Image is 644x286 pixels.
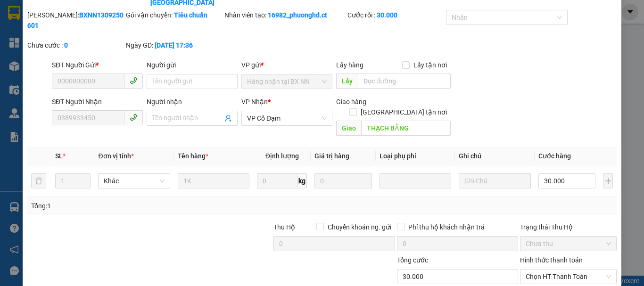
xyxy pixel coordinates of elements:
[347,10,444,20] div: Cước rồi :
[297,173,307,188] span: kg
[273,223,295,231] span: Thu Hộ
[247,111,327,125] span: VP Cổ Đạm
[224,114,232,122] span: user-add
[247,74,327,89] span: Hàng nhận tại BX NN
[104,174,164,188] span: Khác
[27,40,124,50] div: Chưa cước :
[224,10,346,20] div: Nhân viên tạo:
[12,68,140,100] b: GỬI : VP [GEOGRAPHIC_DATA]
[12,12,59,59] img: logo.jpg
[126,40,223,50] div: Ngày GD:
[147,60,238,70] div: Người gửi
[336,74,358,89] span: Lấy
[324,222,395,232] span: Chuyển khoản ng. gửi
[361,121,451,136] input: Dọc đường
[126,10,223,20] div: Gói vận chuyển:
[155,41,193,49] b: [DATE] 17:36
[538,152,571,160] span: Cước hàng
[64,41,68,49] b: 0
[377,11,397,19] b: 30.000
[174,11,207,19] b: Tiêu chuẩn
[147,97,238,107] div: Người nhận
[410,60,451,70] span: Lấy tận nơi
[241,98,268,106] span: VP Nhận
[130,114,137,121] span: phone
[31,201,249,211] div: Tổng: 1
[178,152,208,160] span: Tên hàng
[268,11,327,19] b: 16982_phuonghd.ct
[314,173,372,188] input: 0
[130,77,137,84] span: phone
[241,60,332,70] div: VP gửi
[405,222,488,232] span: Phí thu hộ khách nhận trả
[336,61,363,69] span: Lấy hàng
[376,147,455,165] th: Loại phụ phí
[526,270,611,284] span: Chọn HT Thanh Toán
[520,222,617,232] div: Trạng thái Thu Hộ
[357,107,451,117] span: [GEOGRAPHIC_DATA] tận nơi
[397,256,428,264] span: Tổng cước
[520,256,583,264] label: Hình thức thanh toán
[88,23,394,35] li: Cổ Đạm, xã [GEOGRAPHIC_DATA], [GEOGRAPHIC_DATA]
[31,173,46,188] button: delete
[455,147,534,165] th: Ghi chú
[314,152,349,160] span: Giá trị hàng
[603,173,613,188] button: plus
[55,152,63,160] span: SL
[27,10,124,31] div: [PERSON_NAME]:
[526,237,611,251] span: Chưa thu
[265,152,299,160] span: Định lượng
[358,74,451,89] input: Dọc đường
[178,173,249,188] input: VD: Bàn, Ghế
[98,152,133,160] span: Đơn vị tính
[336,98,366,106] span: Giao hàng
[52,97,143,107] div: SĐT Người Nhận
[336,121,361,136] span: Giao
[52,60,143,70] div: SĐT Người Gửi
[88,35,394,47] li: Hotline: 1900252555
[459,173,530,188] input: Ghi Chú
